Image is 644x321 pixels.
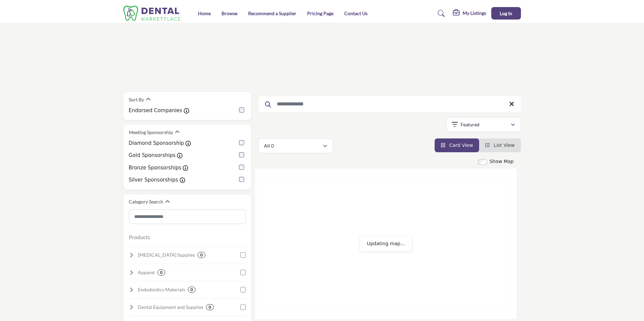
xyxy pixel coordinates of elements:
button: Featured [446,117,521,132]
div: 0 Results For Endodontics Materials [188,287,196,293]
label: Show Map [490,158,514,165]
h5: My Listings [463,10,486,16]
img: Site Logo [123,6,184,21]
p: Featured [461,121,479,128]
input: Select Oral Surgery Supplies checkbox [240,252,246,258]
input: Endorsed Companies checkbox [239,107,244,113]
span: Log In [500,10,512,16]
h2: Category Search [129,198,163,205]
button: Log In [491,7,521,20]
a: Contact Us [344,10,368,16]
input: Select Dental Equipment and Supplies checkbox [240,304,246,310]
p: All 0 [264,142,274,149]
div: My Listings [453,9,486,18]
h4: Dental Equipment and Supplies: Essential dental chairs, lights, suction devices, and other clinic... [138,304,203,311]
a: Home [198,10,211,16]
input: Search Category [129,210,246,224]
span: Card View [449,142,473,148]
span: List View [494,142,515,148]
b: 0 [200,253,203,257]
label: Diamond Sponsorship [129,139,184,147]
div: 0 Results For Oral Surgery Supplies [198,252,205,258]
h2: Sort By [129,96,144,103]
input: Gold Sponsorships checkbox [239,152,244,157]
button: All 0 [258,138,333,153]
a: Recommend a Supplier [248,10,296,16]
div: 0 Results For Apparel [157,269,165,276]
li: Card View [435,138,479,152]
input: Search Keyword [258,96,521,112]
b: 0 [191,287,193,292]
li: List View [479,138,521,152]
a: View Card [441,142,473,148]
a: View List [485,142,515,148]
h2: Meeting Sponsorship [129,129,173,136]
a: Pricing Page [307,10,333,16]
label: Gold Sponsorships [129,152,176,159]
a: Search [431,8,449,19]
input: Bronze Sponsorships checkbox [239,165,244,170]
h4: Oral Surgery Supplies: Instruments and materials for surgical procedures, extractions, and bone g... [138,252,195,258]
h4: Endodontics Materials: Supplies for root canal treatments, including sealers, files, and obturati... [138,286,185,293]
input: Select Endodontics Materials checkbox [240,287,246,292]
b: 0 [209,305,211,310]
label: Silver Sponsorships [129,176,178,184]
b: 0 [160,270,163,275]
input: Silver Sponsorships checkbox [239,177,244,182]
label: Endorsed Companies [129,107,182,115]
button: Products [129,233,150,241]
h4: Apparel: Clothing and uniforms for dental professionals. [138,269,155,276]
input: Select Apparel checkbox [240,270,246,275]
div: 0 Results For Dental Equipment and Supplies [206,304,214,310]
label: Bronze Sponsorships [129,164,181,172]
a: Browse [222,10,237,16]
input: Diamond Sponsorship checkbox [239,140,244,145]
